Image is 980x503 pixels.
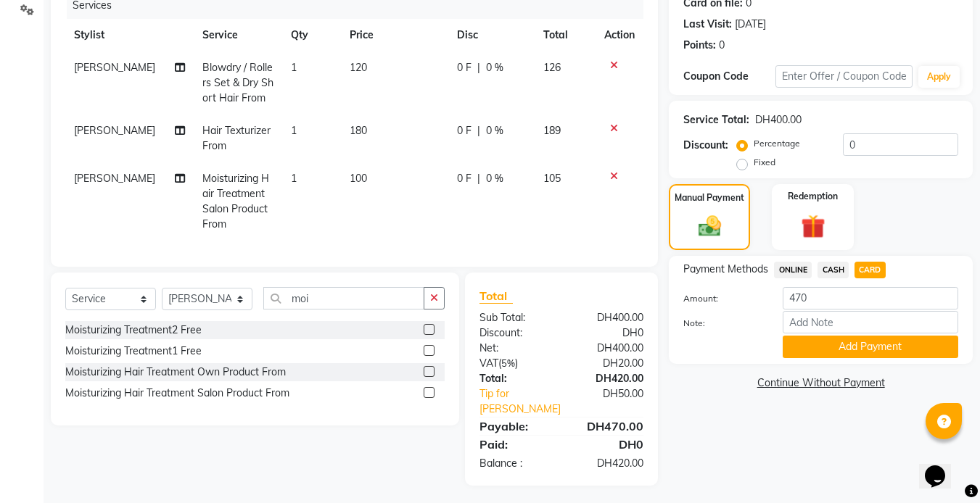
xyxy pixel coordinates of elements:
[486,123,503,138] span: 0 %
[65,344,202,359] div: Moisturizing Treatment1 Free
[74,172,155,185] span: [PERSON_NAME]
[291,124,297,137] span: 1
[341,19,448,51] th: Price
[577,386,655,417] div: DH50.00
[818,262,849,278] span: CASH
[561,436,654,453] div: DH0
[501,357,515,369] span: 5%
[469,371,561,386] div: Total:
[672,375,970,391] a: Continue Without Payment
[561,371,654,386] div: DH420.00
[457,60,472,75] span: 0 F
[919,445,965,489] iframe: chat widget
[783,287,958,309] input: Amount
[561,310,654,325] div: DH400.00
[65,386,289,401] div: Moisturizing Hair Treatment Salon Product From
[754,156,775,169] label: Fixed
[561,325,654,341] div: DH0
[291,172,297,185] span: 1
[291,61,297,74] span: 1
[469,356,561,371] div: ( )
[479,288,513,304] span: Total
[683,17,732,32] div: Last Visit:
[683,262,768,277] span: Payment Methods
[561,456,654,471] div: DH420.00
[74,124,155,137] span: [PERSON_NAME]
[457,171,472,186] span: 0 F
[469,310,561,325] div: Sub Total:
[543,172,561,185] span: 105
[683,112,749,128] div: Service Total:
[683,69,775,84] div: Coupon Code
[65,19,194,51] th: Stylist
[202,124,271,152] span: Hair Texturizer From
[350,172,367,185] span: 100
[477,123,480,138] span: |
[263,287,424,309] input: Search or Scan
[783,311,958,333] input: Add Note
[596,19,643,51] th: Action
[735,17,766,32] div: [DATE]
[535,19,596,51] th: Total
[469,417,561,435] div: Payable:
[672,317,771,330] label: Note:
[74,61,155,74] span: [PERSON_NAME]
[794,212,833,241] img: _gift.svg
[788,190,838,203] label: Redemption
[469,436,561,453] div: Paid:
[479,357,498,370] span: VAT
[194,19,282,51] th: Service
[561,356,654,371] div: DH20.00
[469,325,561,341] div: Discount:
[202,61,273,104] span: Blowdry / Rollers Set & Dry Short Hair From
[543,61,561,74] span: 126
[543,124,561,137] span: 189
[486,171,503,186] span: 0 %
[755,112,802,128] div: DH400.00
[775,65,913,88] input: Enter Offer / Coupon Code
[486,60,503,75] span: 0 %
[202,172,269,230] span: Moisturizing Hair Treatment Salon Product From
[477,60,480,75] span: |
[561,341,654,356] div: DH400.00
[65,365,286,380] div: Moisturizing Hair Treatment Own Product From
[469,386,577,417] a: Tip for [PERSON_NAME]
[469,341,561,356] div: Net:
[469,456,561,471] div: Balance :
[350,124,367,137] span: 180
[855,262,886,278] span: CARD
[561,417,654,435] div: DH470.00
[918,66,960,88] button: Apply
[691,213,728,239] img: _cash.svg
[477,171,480,186] span: |
[282,19,341,51] th: Qty
[672,292,771,305] label: Amount:
[754,137,800,150] label: Percentage
[675,191,744,204] label: Manual Payment
[683,38,716,53] div: Points:
[783,336,958,358] button: Add Payment
[719,38,725,53] div: 0
[457,123,472,138] span: 0 F
[350,61,367,74] span: 120
[448,19,535,51] th: Disc
[65,323,202,338] div: Moisturizing Treatment2 Free
[774,262,812,278] span: ONLINE
[683,138,728,153] div: Discount:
